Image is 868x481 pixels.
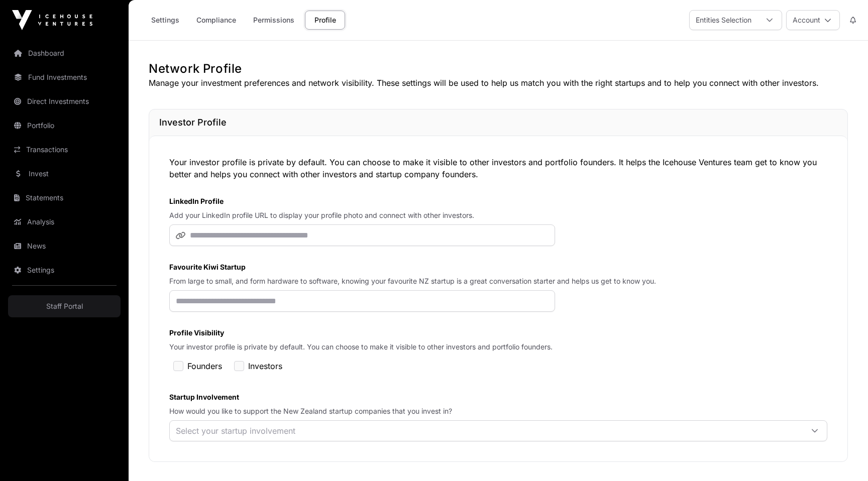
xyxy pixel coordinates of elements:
a: Profile [305,11,345,30]
p: Your investor profile is private by default. You can choose to make it visible to other investors... [169,156,827,180]
p: Manage your investment preferences and network visibility. These settings will be used to help us... [149,77,848,89]
a: Direct Investments [8,90,121,112]
label: Investors [248,360,282,372]
a: Settings [8,259,121,281]
p: How would you like to support the New Zealand startup companies that you invest in? [169,406,827,416]
a: Transactions [8,139,121,161]
a: News [8,235,121,257]
a: Compliance [190,11,243,30]
a: Settings [145,11,186,30]
div: Select your startup involvement [170,421,301,441]
a: Analysis [8,211,121,233]
label: Favourite Kiwi Startup [169,262,827,272]
button: Account [786,10,840,30]
label: Startup Involvement [169,392,827,402]
iframe: Chat Widget [818,433,868,481]
p: From large to small, and form hardware to software, knowing your favourite NZ startup is a great ... [169,276,827,286]
div: Entities Selection [690,11,757,30]
img: Icehouse Ventures Logo [12,10,92,30]
a: Permissions [247,11,301,30]
a: Invest [8,163,121,185]
label: Profile Visibility [169,328,827,338]
label: LinkedIn Profile [169,196,827,206]
a: Portfolio [8,114,121,137]
p: Add your LinkedIn profile URL to display your profile photo and connect with other investors. [169,210,827,220]
a: Statements [8,187,121,209]
p: Your investor profile is private by default. You can choose to make it visible to other investors... [169,342,827,352]
h1: Investor Profile [159,115,837,130]
h1: Network Profile [149,61,848,77]
a: Staff Portal [8,295,121,317]
a: Fund Investments [8,66,121,88]
label: Founders [187,360,222,372]
a: Dashboard [8,42,121,64]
